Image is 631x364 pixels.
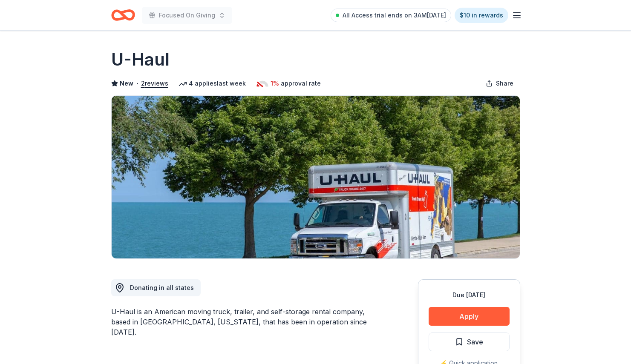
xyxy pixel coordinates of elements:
[467,336,483,347] span: Save
[111,5,135,25] a: Home
[479,75,520,92] button: Share
[142,7,232,24] button: Focused On Giving
[429,290,510,300] div: Due [DATE]
[496,78,513,89] span: Share
[120,78,133,89] span: New
[179,78,246,89] div: 4 applies last week
[111,307,377,337] div: U-Haul is an American moving truck, trailer, and self-storage rental company, based in [GEOGRAPHI...
[135,80,138,87] span: •
[429,307,510,326] button: Apply
[429,332,510,351] button: Save
[271,78,279,89] span: 1%
[281,78,321,89] span: approval rate
[111,48,170,72] h1: U-Haul
[455,8,508,23] a: $10 in rewards
[112,96,520,258] img: Image for U-Haul
[331,9,451,22] a: All Access trial ends on 3AM[DATE]
[130,284,194,291] span: Donating in all states
[141,78,168,89] button: 2reviews
[343,10,446,20] span: All Access trial ends on 3AM[DATE]
[159,10,215,20] span: Focused On Giving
